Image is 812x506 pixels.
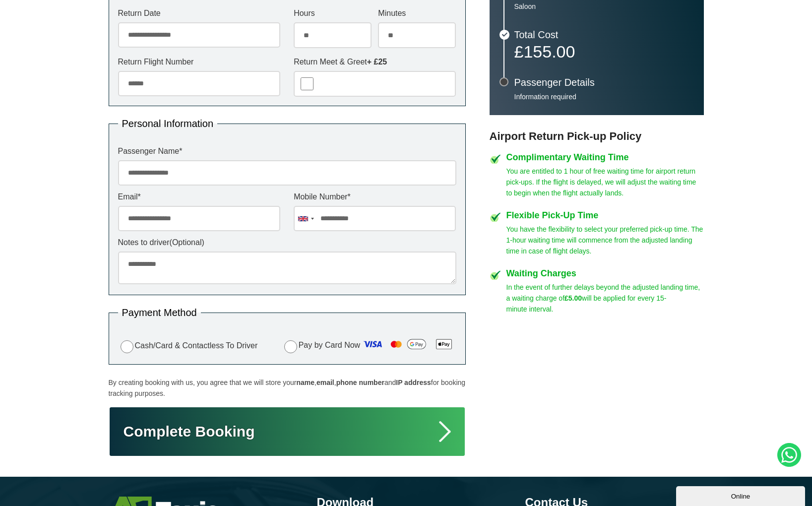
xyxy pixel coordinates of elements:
p: You are entitled to 1 hour of free waiting time for airport return pick-ups. If the flight is del... [506,166,704,198]
iframe: chat widget [676,484,807,506]
span: (Optional) [170,238,204,247]
label: Return Date [118,9,280,17]
label: Minutes [378,9,456,17]
label: Return Flight Number [118,58,280,66]
p: £ [514,45,694,59]
input: Cash/Card & Contactless To Driver [121,340,133,353]
h4: Waiting Charges [506,269,704,278]
label: Mobile Number [294,193,456,201]
legend: Payment Method [118,308,201,317]
p: You have the flexibility to select your preferred pick-up time. The 1-hour waiting time will comm... [506,224,704,256]
span: 155.00 [523,42,575,61]
label: Return Meet & Greet [294,58,456,66]
input: Pay by Card Now [284,340,297,353]
p: Saloon [514,2,694,11]
button: Complete Booking [109,406,466,457]
strong: £5.00 [564,294,582,302]
h4: Flexible Pick-Up Time [506,211,704,220]
h3: Passenger Details [514,77,694,87]
p: Information required [514,92,694,101]
strong: + £25 [367,58,387,66]
h3: Total Cost [514,30,694,40]
h3: Airport Return Pick-up Policy [490,130,704,143]
label: Cash/Card & Contactless To Driver [118,339,258,353]
h4: Complimentary Waiting Time [506,153,704,162]
p: By creating booking with us, you agree that we will store your , , and for booking tracking purpo... [109,377,466,399]
div: United Kingdom: +44 [294,206,317,231]
strong: phone number [336,379,384,386]
label: Notes to driver [118,239,456,247]
label: Email [118,193,280,201]
legend: Personal Information [118,119,218,128]
strong: name [296,379,314,386]
label: Passenger Name [118,147,456,155]
strong: email [316,379,334,386]
label: Pay by Card Now [282,336,456,355]
label: Hours [294,9,372,17]
p: In the event of further delays beyond the adjusted landing time, a waiting charge of will be appl... [506,282,704,315]
strong: IP address [396,379,431,386]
